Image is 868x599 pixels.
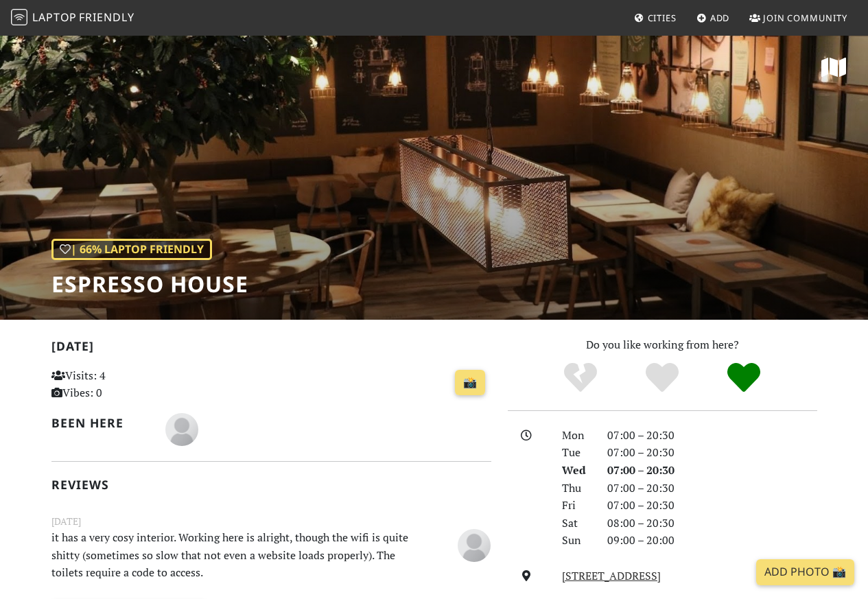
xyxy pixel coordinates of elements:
[540,361,622,395] div: No
[554,515,599,532] div: Sat
[599,497,825,515] div: 07:00 – 20:30
[79,10,134,25] span: Friendly
[51,239,212,261] div: | 66% Laptop Friendly
[562,568,661,583] a: [STREET_ADDRESS]
[599,515,825,532] div: 08:00 – 20:30
[622,361,703,395] div: Yes
[43,514,500,529] small: [DATE]
[455,370,485,396] a: 📸
[11,9,27,25] img: LaptopFriendly
[508,336,817,354] p: Do you like working from here?
[599,532,825,550] div: 09:00 – 20:00
[51,478,491,492] h2: Reviews
[165,413,198,446] img: blank-535327c66bd565773addf3077783bbfce4b00ec00e9fd257753287c682c7fa38.png
[599,480,825,497] div: 07:00 – 20:30
[756,559,854,585] a: Add Photo 📸
[51,271,248,297] h1: Espresso House
[51,416,149,430] h2: Been here
[554,532,599,550] div: Sun
[554,497,599,515] div: Fri
[554,480,599,497] div: Thu
[648,12,677,24] span: Cities
[554,444,599,462] div: Tue
[599,444,825,462] div: 07:00 – 20:30
[629,5,682,30] a: Cities
[691,5,736,30] a: Add
[763,12,847,24] span: Join Community
[599,462,825,480] div: 07:00 – 20:30
[51,367,187,402] p: Visits: 4 Vibes: 0
[11,6,134,30] a: LaptopFriendly LaptopFriendly
[710,12,730,24] span: Add
[32,10,77,25] span: Laptop
[554,427,599,445] div: Mon
[554,462,599,480] div: Wed
[458,529,491,562] img: blank-535327c66bd565773addf3077783bbfce4b00ec00e9fd257753287c682c7fa38.png
[51,339,491,359] h2: [DATE]
[458,537,491,552] span: Anonymous
[744,5,853,30] a: Join Community
[599,427,825,445] div: 07:00 – 20:30
[165,421,198,436] span: Paula Menzel
[43,529,423,582] p: it has a very cosy interior. Working here is alright, though the wifi is quite shitty (sometimes ...
[703,361,784,395] div: Definitely!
